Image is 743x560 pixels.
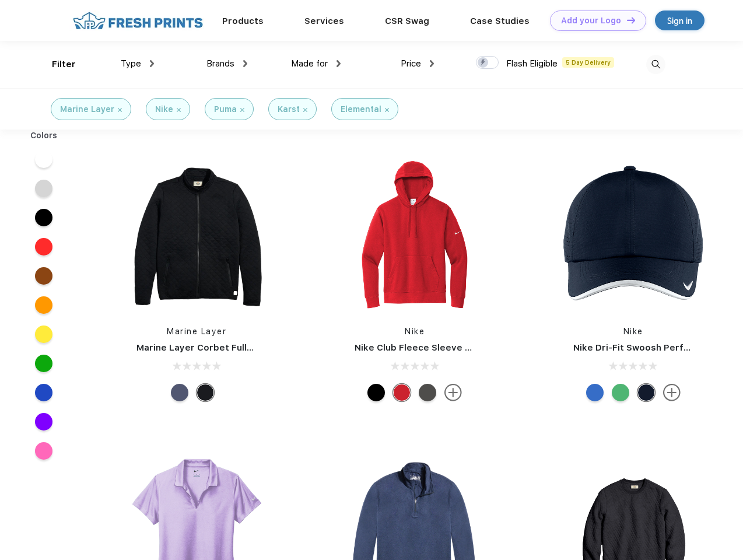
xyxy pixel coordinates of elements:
img: filter_cancel.svg [240,108,244,112]
span: Type [121,58,141,69]
img: desktop_search.svg [646,55,665,74]
span: Made for [291,58,328,69]
img: dropdown.png [150,60,154,67]
span: Brands [206,58,234,69]
a: Marine Layer [167,327,226,336]
div: Elemental [341,103,381,116]
div: Lucky Green [612,384,629,401]
a: Sign in [655,10,705,30]
a: Nike Club Fleece Sleeve Swoosh Pullover Hoodie [355,342,573,353]
div: Black [367,384,385,401]
img: filter_cancel.svg [118,108,122,112]
img: filter_cancel.svg [177,108,181,112]
div: Marine Layer [60,103,114,116]
div: Navy [637,384,655,401]
a: Services [304,16,344,26]
div: Karst [278,103,300,116]
div: Blue Sapphire [586,384,604,401]
img: dropdown.png [243,60,247,67]
a: Products [222,16,264,26]
img: DT [627,17,635,23]
a: Nike Dri-Fit Swoosh Perforated Cap [573,342,734,353]
div: Anthracite [419,384,436,401]
span: Price [401,58,421,69]
a: CSR Swag [385,16,429,26]
div: Puma [214,103,237,116]
img: more.svg [444,384,462,401]
img: func=resize&h=266 [337,159,492,314]
a: Marine Layer Corbet Full-Zip Jacket [136,342,298,353]
div: Black [197,384,214,401]
span: 5 Day Delivery [562,57,614,68]
img: dropdown.png [430,60,434,67]
img: fo%20logo%202.webp [69,10,206,31]
div: Filter [52,58,76,71]
div: Colors [22,129,66,142]
div: Add your Logo [561,16,621,26]
img: filter_cancel.svg [385,108,389,112]
img: dropdown.png [337,60,341,67]
div: University Red [393,384,411,401]
div: Nike [155,103,173,116]
img: func=resize&h=266 [556,159,711,314]
img: more.svg [663,384,681,401]
img: filter_cancel.svg [303,108,307,112]
a: Nike [405,327,425,336]
div: Sign in [667,14,692,27]
div: Navy [171,384,188,401]
span: Flash Eligible [506,58,558,69]
img: func=resize&h=266 [119,159,274,314]
a: Nike [623,327,643,336]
